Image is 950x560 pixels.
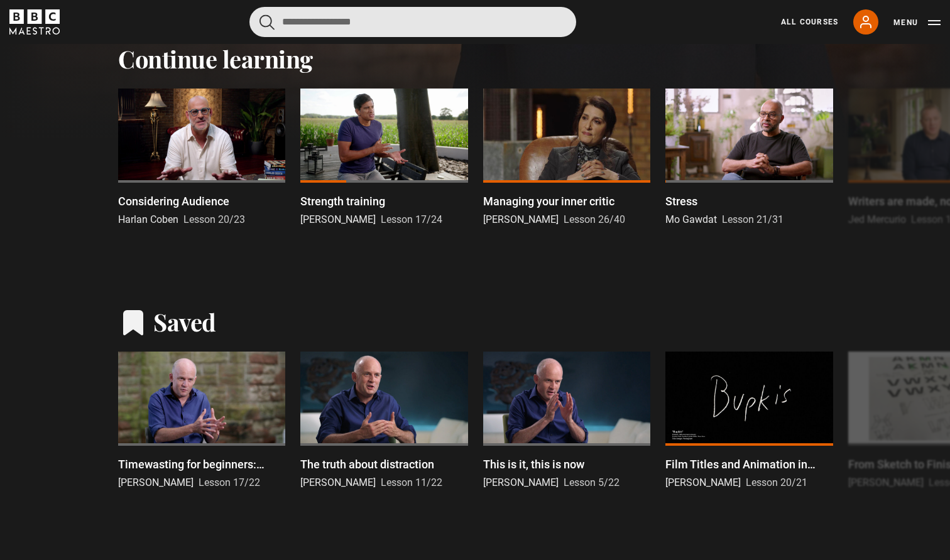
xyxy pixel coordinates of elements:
[483,477,559,488] span: [PERSON_NAME]
[483,213,559,225] span: [PERSON_NAME]
[848,213,906,225] span: Jed Mercurio
[300,352,467,490] a: The truth about distraction [PERSON_NAME] Lesson 11/22
[781,16,838,28] a: All Courses
[483,352,650,490] a: This is it, this is now [PERSON_NAME] Lesson 5/22
[300,213,376,225] span: [PERSON_NAME]
[665,193,697,210] p: Stress
[118,45,832,73] h2: Continue learning
[746,477,807,488] span: Lesson 20/21
[259,14,275,30] button: Submit the search query
[199,477,260,488] span: Lesson 17/22
[118,477,194,488] span: [PERSON_NAME]
[9,9,60,35] svg: BBC Maestro
[665,456,833,473] p: Film Titles and Animation in Practice
[483,456,584,473] p: This is it, this is now
[118,193,229,210] p: Considering Audience
[118,352,285,490] a: Timewasting for beginners: Hobbies and the radicalism of rest [PERSON_NAME] Lesson 17/22
[564,477,620,488] span: Lesson 5/22
[249,7,576,37] input: Search
[300,89,467,227] a: Strength training [PERSON_NAME] Lesson 17/24
[665,89,833,227] a: Stress Mo Gawdat Lesson 21/31
[118,213,178,225] span: Harlan Coben
[665,213,717,225] span: Mo Gawdat
[381,477,442,488] span: Lesson 11/22
[665,477,741,488] span: [PERSON_NAME]
[848,477,924,488] span: [PERSON_NAME]
[183,213,245,225] span: Lesson 20/23
[118,89,285,227] a: Considering Audience Harlan Coben Lesson 20/23
[893,16,941,29] button: Toggle navigation
[300,456,434,473] p: The truth about distraction
[381,213,442,225] span: Lesson 17/24
[722,213,783,225] span: Lesson 21/31
[118,456,285,473] p: Timewasting for beginners: Hobbies and the radicalism of rest
[564,213,625,225] span: Lesson 26/40
[483,89,650,227] a: Managing your inner critic [PERSON_NAME] Lesson 26/40
[153,308,216,337] h2: Saved
[665,352,833,490] a: Film Titles and Animation in Practice [PERSON_NAME] Lesson 20/21
[483,193,614,210] p: Managing your inner critic
[300,477,376,488] span: [PERSON_NAME]
[300,193,385,210] p: Strength training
